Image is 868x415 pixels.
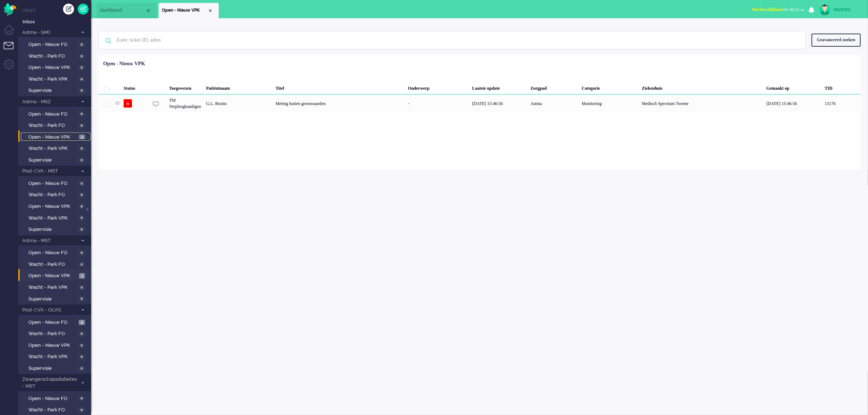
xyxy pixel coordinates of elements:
div: - [405,94,470,112]
span: 0 [78,366,85,371]
span: Open - Nieuw VPK [28,64,77,71]
div: Astma [528,94,579,112]
a: Inbox [21,18,91,26]
div: Zorgpad [528,80,579,94]
span: Open - Nieuw VPK [28,272,77,279]
span: Niet beschikbaar [752,7,783,12]
span: 0 [78,285,85,290]
a: Open - Nieuw FO 0 [21,110,90,118]
span: 0 [78,192,85,198]
a: Open - Nieuw VPK 0 [21,341,90,349]
span: Wacht - Park FO [28,122,77,129]
span: 0 [78,396,85,402]
span: o [124,99,132,108]
span: Inbox [23,19,91,26]
a: Open - Nieuw FO 0 [21,179,90,187]
div: Status [121,80,148,94]
div: Categorie [579,80,639,94]
span: Open - Nieuw FO [28,41,77,48]
a: Wacht - Park VPK 0 [21,352,90,360]
div: Monitoring [579,94,639,112]
span: Wacht - Park FO [28,407,77,414]
span: Open - Nieuw FO [28,111,77,118]
span: for 00:22 [752,7,799,12]
a: Open - Nieuw FO 0 [21,394,90,402]
li: Niet beschikbaarfor 00:22 [747,2,809,18]
span: 1 [79,135,85,140]
a: Wacht - Park FO 0 [21,329,90,337]
div: Titel [273,80,405,94]
span: 0 [78,331,85,337]
span: Supervisie [28,296,77,303]
div: Medisch Spectrum Twente [639,94,764,112]
div: Geavanceerd zoeken [811,34,861,46]
li: Tickets menu [4,42,20,58]
a: Omnidesk [4,5,16,10]
div: 13176 [98,94,861,112]
span: 0 [78,146,85,151]
span: Open - Nieuw VPK [28,342,77,349]
span: Supervisie [28,365,77,372]
a: Supervisie 0 [21,364,90,372]
a: Wacht - Park FO 0 [21,190,90,198]
a: Wacht - Park FO 0 [21,406,90,414]
div: 13176 [822,94,861,112]
span: 0 [78,343,85,348]
div: stanmsc [833,6,861,13]
span: Open - Nieuw FO [28,180,77,187]
a: Wacht - Park VPK 0 [21,283,90,291]
span: dashboard [100,7,145,13]
a: Open - Nieuw FO 0 [21,40,90,48]
a: Supervisie 0 [21,156,90,164]
a: Supervisie 0 [21,295,90,303]
div: Creëer ticket [63,4,74,15]
div: [DATE] 15:46:56 [764,94,822,112]
div: Toegewezen [167,80,203,94]
input: Zoek: ticket ID, adres [111,31,796,49]
a: Wacht - Park FO 0 [21,260,90,268]
div: Close tab [207,8,213,13]
span: 0 [78,88,85,93]
li: View [159,3,219,18]
span: 0 [78,123,85,128]
span: Post-CVA - MST [21,168,78,175]
a: Open - Nieuw FO 2 [21,318,90,326]
span: Astma - MSZ [21,98,78,105]
span: 0 [78,354,85,360]
span: Zwangerschapsdiabetes - MST [21,376,78,389]
span: 0 [78,158,85,163]
a: Open - Nieuw FO 0 [21,248,90,256]
span: Supervisie [28,226,77,233]
span: Open - Nieuw FO [28,319,77,326]
span: Supervisie [28,157,77,164]
span: Wacht - Park FO [28,330,77,337]
span: Astma - SMC [21,29,78,36]
span: 2 [79,320,85,325]
button: Niet beschikbaarfor 00:22 [747,4,809,15]
a: Open - Nieuw VPK 0 [21,63,90,71]
span: 0 [78,407,85,413]
a: Wacht - Park VPK 0 [21,144,90,152]
div: TM Verpleegkundigen [167,94,203,112]
div: Open - Nieuw VPK [103,60,145,67]
div: Patiëntnaam [203,80,273,94]
span: Post-CVA - OLVG [21,307,78,314]
a: Wacht - Park VPK 0 [21,214,90,222]
span: 0 [78,65,85,70]
div: Laatste update [470,80,528,94]
span: 0 [78,77,85,82]
div: TID [822,80,861,94]
span: Wacht - Park FO [28,53,77,60]
span: Open - Nieuw FO [28,395,77,402]
span: Wacht - Park VPK [28,76,77,83]
a: Supervisie 0 [21,86,90,94]
a: Wacht - Park FO 0 [21,121,90,129]
div: Ziekenhuis [639,80,764,94]
img: ic-search-icon.svg [99,31,118,50]
span: 0 [78,262,85,267]
div: Close tab [145,8,151,13]
img: avatar [820,4,830,15]
span: 0 [78,181,85,186]
span: Wacht - Park VPK [28,284,77,291]
a: stanmsc [818,4,861,15]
